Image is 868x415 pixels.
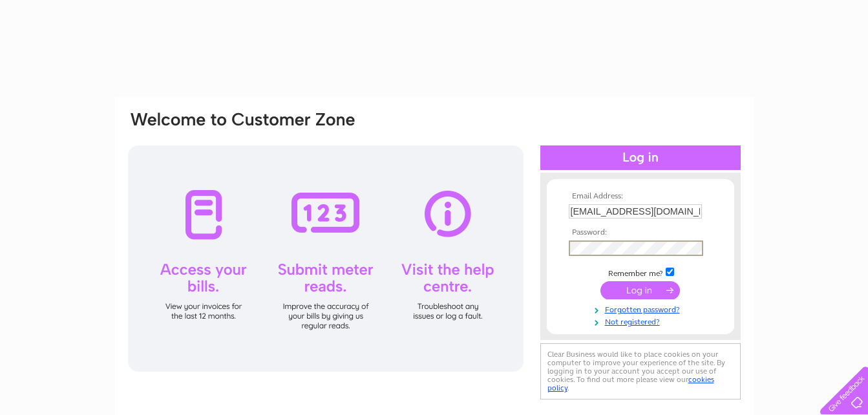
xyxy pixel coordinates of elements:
div: Clear Business would like to place cookies on your computer to improve your experience of the sit... [540,343,741,399]
a: Not registered? [569,315,715,327]
a: cookies policy [547,375,714,392]
th: Email Address: [566,192,715,201]
td: Remember me? [566,266,715,279]
th: Password: [566,228,715,237]
a: Forgotten password? [569,303,715,315]
input: Submit [600,281,680,299]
